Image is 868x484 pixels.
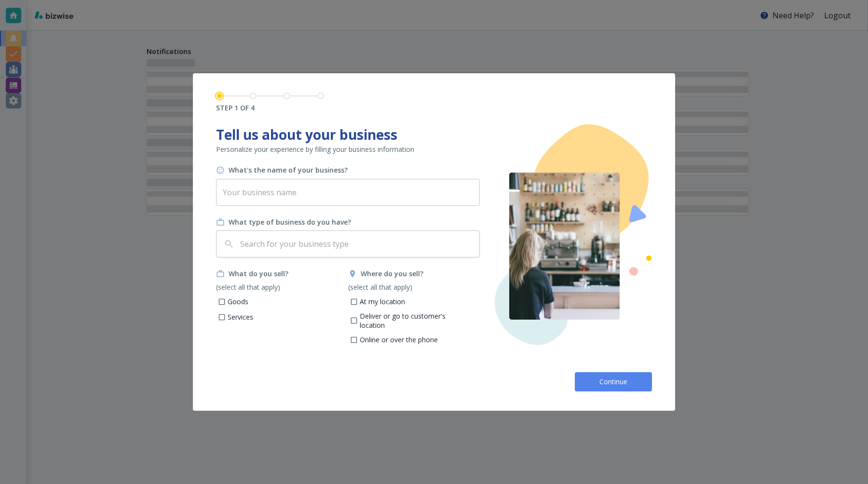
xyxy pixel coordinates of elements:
p: Online or over the phone [360,335,438,345]
h6: STEP 1 OF 4 [216,103,324,113]
h6: What's the name of your business? [229,165,348,175]
input: Search for your business type [238,235,475,253]
p: At my location [360,297,405,307]
h6: What type of business do you have? [229,217,351,227]
span: Continue [598,377,629,387]
p: (select all that apply) [348,282,480,292]
p: Personalize your experience by filling your business information [216,145,480,154]
input: Your business name [216,179,480,206]
h6: What do you sell? [229,269,288,279]
p: (select all that apply) [216,282,348,292]
button: Continue [575,372,652,391]
p: Goods [228,297,248,307]
p: Services [228,312,253,322]
p: Deliver or go to customer's location [360,311,473,330]
h6: Where do you sell? [361,269,423,279]
h1: Tell us about your business [216,124,480,145]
